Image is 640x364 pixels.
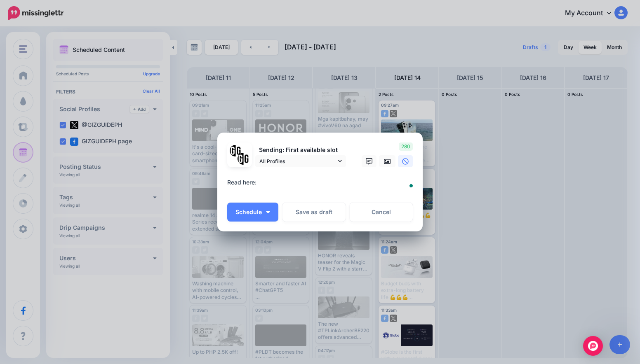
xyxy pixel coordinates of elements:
button: Save as draft [282,203,346,222]
img: arrow-down-white.png [266,211,270,213]
button: Schedule [227,203,278,222]
a: Cancel [350,203,413,222]
img: 353459792_649996473822713_4483302954317148903_n-bsa138318.png [230,145,242,157]
span: 280 [399,142,413,151]
p: Sending: First available slot [255,145,346,155]
span: All Profiles [259,157,336,166]
textarea: To enrich screen reader interactions, please activate Accessibility in Grammarly extension settings [227,177,417,194]
img: JT5sWCfR-79925.png [238,153,249,165]
a: All Profiles [255,155,346,167]
div: Open Intercom Messenger [583,336,603,356]
span: Schedule [235,209,262,215]
div: Read here: [227,177,417,187]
